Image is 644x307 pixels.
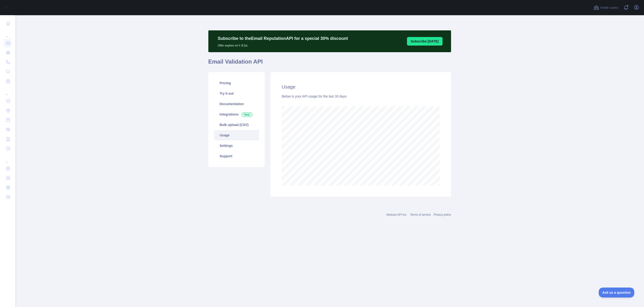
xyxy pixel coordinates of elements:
[214,151,259,161] a: Support
[214,120,259,130] a: Bulk upload (CSV)
[214,78,259,88] a: Pricing
[214,109,259,120] a: Integrations New
[4,28,11,38] div: ...
[282,94,440,99] div: Below is your API usage for the last 30 days
[214,88,259,99] a: Try it out
[282,84,440,90] h2: Usage
[242,112,252,117] span: New
[599,288,635,298] iframe: Toggle Customer Support
[410,213,431,216] a: Terms of service
[4,154,11,163] div: ...
[214,140,259,151] a: Settings
[218,42,348,47] p: Offer expires on 十月 1st.
[386,213,407,216] a: Abstract API Inc.
[600,5,618,10] span: Invite users
[214,130,259,140] a: Usage
[593,4,619,11] button: Invite users
[218,35,348,42] p: Subscribe to the Email Reputation API for a special 30 % discount
[407,37,443,46] button: Subscribe [DATE]
[214,99,259,109] a: Documentation
[208,58,451,69] h1: Email Validation API
[4,86,11,96] div: ...
[434,213,451,216] a: Privacy policy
